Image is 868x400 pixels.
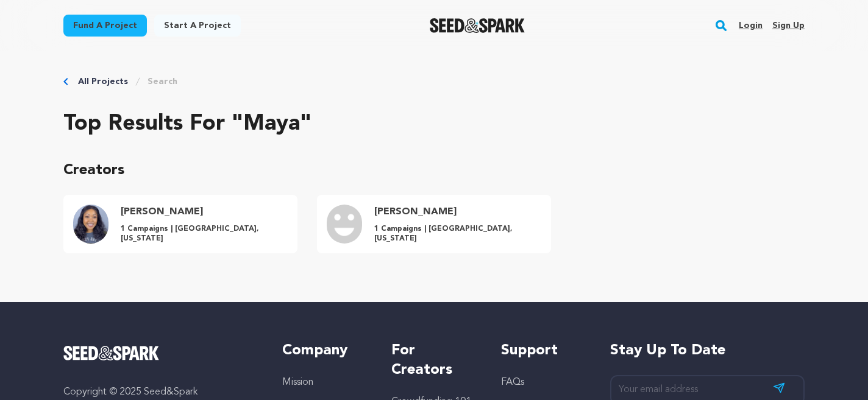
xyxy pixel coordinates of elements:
img: Jackie%20-%20Selfie.jpg [73,205,108,244]
a: Mission [282,377,313,387]
h2: Top results for "maya" [63,112,805,136]
a: Jackie Maya Profile [63,195,297,253]
a: FAQs [501,377,524,387]
img: Seed&Spark Logo Dark Mode [430,18,525,33]
a: All Projects [78,75,128,88]
a: Login [739,16,763,35]
a: Start a project [154,15,241,37]
h5: Company [282,341,367,360]
h5: For Creators [391,341,476,380]
img: Seed&Spark Logo [63,346,159,360]
a: Seed&Spark Homepage [63,346,258,360]
h5: Support [501,341,586,360]
p: 1 Campaigns | [GEOGRAPHIC_DATA], [US_STATE] [121,224,285,244]
p: 1 Campaigns | [GEOGRAPHIC_DATA], [US_STATE] [374,224,539,244]
a: Seed&Spark Homepage [430,18,525,33]
h5: Stay up to date [610,341,805,360]
a: Fund a project [63,15,147,37]
h4: [PERSON_NAME] [121,205,285,219]
a: Search [148,75,177,88]
p: Creators [63,161,805,180]
div: Breadcrumb [63,75,805,88]
img: user.png [327,205,362,244]
p: Copyright © 2025 Seed&Spark [63,385,258,399]
h4: [PERSON_NAME] [374,205,539,219]
a: Maya Vyas Profile [317,195,551,253]
a: Sign up [772,16,805,35]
